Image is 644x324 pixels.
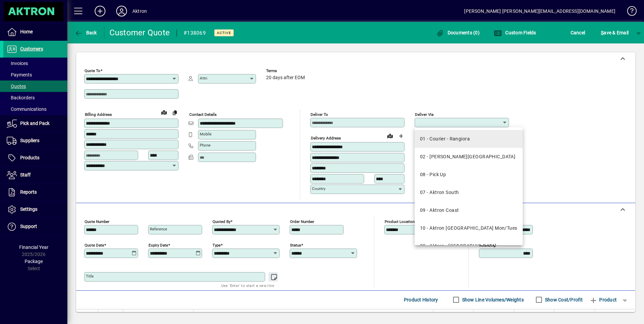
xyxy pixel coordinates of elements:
button: Copy to Delivery address [169,107,180,118]
span: Financial Year [19,245,49,250]
span: Communications [7,106,46,112]
mat-label: Type [213,242,221,247]
mat-label: Quote To [85,68,100,73]
mat-option: 09 - Aktron Coast [415,201,523,219]
span: Product [589,294,617,305]
app-page-header-button: Back [67,27,104,39]
a: Products [3,150,67,166]
span: Cancel [571,27,585,38]
span: Customers [20,46,43,52]
mat-label: Expiry date [149,242,168,247]
div: 08 - Pick Up [420,171,446,178]
div: 20 - Aktron - [GEOGRAPHIC_DATA] [420,242,496,250]
span: Backorders [7,95,35,100]
span: Pick and Pack [20,121,50,126]
button: Save & Email [598,27,632,39]
mat-label: Deliver via [415,112,433,117]
a: Payments [3,69,67,80]
a: Settings [3,201,67,218]
a: Staff [3,167,67,184]
mat-option: 08 - Pick Up [415,166,523,184]
label: Show Line Volumes/Weights [461,296,524,303]
a: Pick and Pack [3,115,67,132]
span: Back [74,30,97,35]
span: Documents (0) [436,30,480,35]
label: Show Cost/Profit [544,296,583,303]
mat-option: 02 - Courier - Hamilton [415,148,523,166]
span: ave & Email [601,27,629,38]
mat-label: Quote date [85,242,104,247]
mat-label: Phone [200,143,211,148]
a: View on map [385,130,395,141]
span: Package [25,259,43,264]
div: 02 - [PERSON_NAME][GEOGRAPHIC_DATA] [420,153,515,160]
div: 10 - Aktron [GEOGRAPHIC_DATA] Mon/Tues [420,225,517,232]
span: Reports [20,189,37,195]
mat-label: Deliver To [311,112,328,117]
div: Customer Quote [109,27,170,38]
mat-option: 20 - Aktron - Auckland [415,237,523,255]
mat-label: Quote number [85,219,109,224]
button: Cancel [569,27,587,39]
a: Support [3,218,67,235]
a: Suppliers [3,132,67,149]
span: Staff [20,172,31,177]
div: Aktron [132,6,147,17]
a: Reports [3,184,67,201]
button: Choose address [395,131,406,141]
mat-label: Title [86,274,94,279]
mat-label: Reference [150,227,167,231]
span: 20 days after EOM [266,75,305,80]
span: Active [217,31,231,35]
mat-hint: Use 'Enter' to start a new line [221,282,274,289]
a: Communications [3,103,67,115]
div: 09 - Aktron Coast [420,207,459,214]
div: #138069 [184,28,206,38]
a: Home [3,24,67,40]
div: 01 - Courier - Rangiora [420,135,470,142]
span: Invoices [7,61,28,66]
button: Back [73,27,99,39]
a: View on map [159,107,169,118]
mat-option: 10 - Aktron North Island Mon/Tues [415,219,523,237]
span: Support [20,224,37,229]
div: 07 - Aktron South [420,189,459,196]
span: Home [20,29,33,34]
mat-label: Quoted by [213,219,230,224]
mat-option: 01 - Courier - Rangiora [415,130,523,148]
mat-label: Attn [200,76,207,80]
mat-label: Order number [290,219,314,224]
span: Custom Fields [494,30,536,35]
a: Quotes [3,80,67,92]
span: S [601,30,604,35]
span: Settings [20,206,37,212]
div: [PERSON_NAME] [PERSON_NAME][EMAIL_ADDRESS][DOMAIN_NAME] [464,6,615,17]
button: Product [586,294,620,306]
a: Knowledge Base [622,1,636,23]
mat-label: Mobile [200,132,212,136]
button: Product History [401,294,441,306]
mat-option: 07 - Aktron South [415,184,523,201]
a: Invoices [3,58,67,69]
mat-label: Product location [385,219,415,224]
button: Custom Fields [492,27,538,39]
button: Documents (0) [434,27,481,39]
mat-label: Status [290,242,301,247]
button: Add [89,5,111,17]
span: Product History [404,294,438,305]
span: Products [20,155,39,160]
span: Payments [7,72,32,77]
span: Terms [266,69,307,73]
span: Quotes [7,84,26,89]
mat-label: Country [312,186,325,191]
span: Suppliers [20,138,39,143]
button: Profile [111,5,132,17]
a: Backorders [3,92,67,103]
